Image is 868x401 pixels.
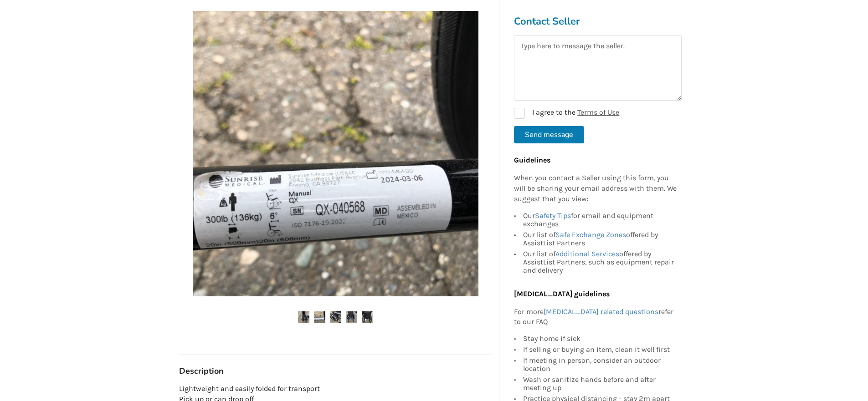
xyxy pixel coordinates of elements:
[298,311,309,323] img: wheelchair quickie brand-wheelchair-mobility-surrey-assistlist-listing
[523,335,677,344] div: Stay home if sick
[523,212,677,229] div: Our for email and equipment exchanges
[346,311,357,323] img: wheelchair quickie brand-wheelchair-mobility-surrey-assistlist-listing
[555,249,619,258] a: Additional Services
[514,289,610,298] b: [MEDICAL_DATA] guidelines
[514,173,677,204] p: When you contact a Seller using this form, you will be sharing your email address with them. We s...
[514,126,584,143] button: Send message
[523,249,677,274] div: Our list of offered by AssistList Partners, such as equipment repair and delivery
[514,15,682,28] h3: Contact Seller
[514,108,619,119] label: I agree to the
[514,306,677,327] p: For more refer to our FAQ
[577,108,619,117] a: Terms of Use
[523,374,677,393] div: Wash or sanitize hands before and after meeting up
[523,344,677,355] div: If selling or buying an item, clean it well first
[330,311,341,323] img: wheelchair quickie brand-wheelchair-mobility-surrey-assistlist-listing
[362,311,373,323] img: wheelchair quickie brand-wheelchair-mobility-surrey-assistlist-listing
[544,307,658,315] a: [MEDICAL_DATA] related questions
[535,211,571,220] a: Safety Tips
[179,366,492,376] h3: Description
[523,355,677,374] div: If meeting in person, consider an outdoor location
[523,229,677,249] div: Our list of offered by AssistList Partners
[555,230,626,239] a: Safe Exchange Zones
[314,311,325,323] img: wheelchair quickie brand-wheelchair-mobility-surrey-assistlist-listing
[514,156,550,164] b: Guidelines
